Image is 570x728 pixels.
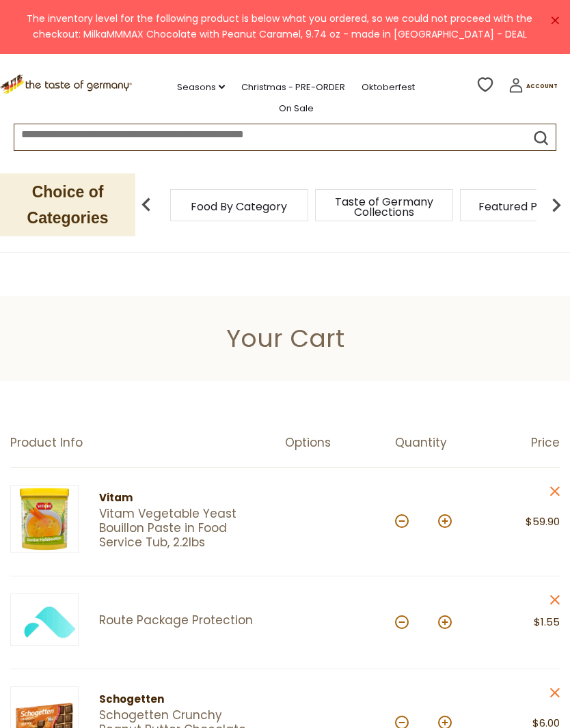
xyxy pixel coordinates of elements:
img: next arrow [543,191,570,219]
a: Taste of Germany Collections [329,197,439,217]
a: Route Package Protection [99,613,261,628]
span: $1.55 [534,615,560,629]
h1: Your Cart [42,323,528,354]
img: Vitam Vegetable Yeast Bouillon Paste in Food Service Tub, 2.2lbs [10,485,79,553]
div: The inventory level for the following product is below what you ordered, so we could not proceed ... [11,11,548,43]
div: Vitam [99,490,261,507]
span: $59.90 [526,514,560,529]
a: Food By Category [191,201,287,212]
a: Vitam Vegetable Yeast Bouillon Paste in Food Service Tub, 2.2lbs [99,507,261,550]
a: Seasons [177,80,225,95]
div: Options [285,436,395,450]
a: Christmas - PRE-ORDER [241,80,345,95]
div: Schogetten [99,691,261,708]
div: Quantity [395,436,478,450]
span: Account [526,83,558,90]
img: previous arrow [133,191,160,219]
a: Oktoberfest [362,80,415,95]
div: Product Info [10,436,285,450]
a: On Sale [279,101,314,116]
a: Account [508,78,558,98]
a: × [551,16,559,25]
img: Green Package Protection [10,593,79,646]
div: Price [477,436,560,450]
